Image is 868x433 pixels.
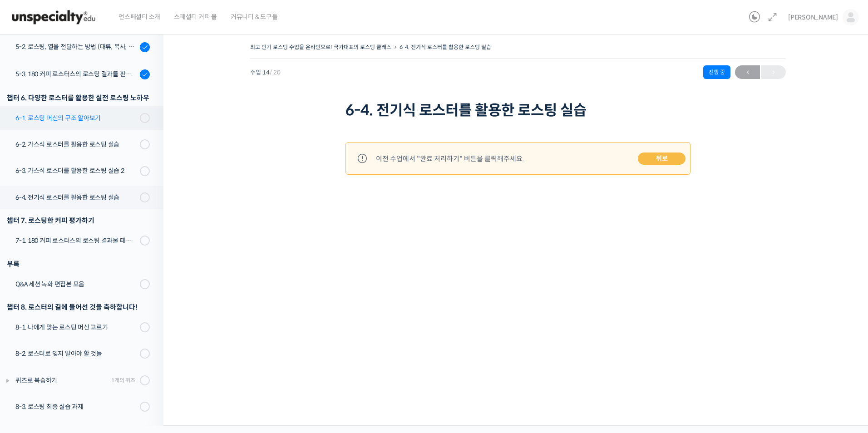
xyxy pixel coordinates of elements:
[15,402,137,412] div: 8-3. 로스팅 최종 실습 과제
[60,288,117,310] a: 대화
[250,44,391,50] a: 최고 인기 로스팅 수업을 온라인으로! 국가대표의 로스팅 클래스
[111,376,135,384] div: 1개의 퀴즈
[15,322,137,332] div: 8-1. 나에게 맞는 로스팅 머신 고르기
[15,349,137,359] div: 8-2. 로스터로 잊지 말아야 할 것들
[15,236,137,246] div: 7-1. 180 커피 로스터스의 로스팅 결과물 테스트 노하우
[345,102,690,119] h1: 6-4. 전기식 로스터를 활용한 로스팅 실습
[7,301,150,313] div: 챕터 8. 로스터의 길에 들어선 것을 축하합니다!
[399,44,491,50] a: 6-4. 전기식 로스터를 활용한 로스팅 실습
[270,69,281,76] span: / 20
[15,279,137,289] div: Q&A 세션 녹화 편집본 모음
[15,42,137,52] div: 5-2. 로스팅, 열을 전달하는 방법 (대류, 복사, 전도)
[735,66,760,79] span: ←
[788,13,838,21] span: [PERSON_NAME]
[7,92,150,104] div: 챕터 6. 다양한 로스터를 활용한 실전 로스팅 노하우
[703,65,730,79] div: 진행 중
[15,113,137,123] div: 6-1. 로스팅 머신의 구조 알아보기
[15,139,137,149] div: 6-2. 가스식 로스터를 활용한 로스팅 실습
[376,153,524,165] div: 이전 수업에서 "완료 처리하기" 버튼을 클릭해주세요.
[117,288,174,310] a: 설정
[29,301,34,309] span: 홈
[15,69,137,79] div: 5-3. 180 커피 로스터스의 로스팅 결과를 판단하는 노하우
[7,214,150,226] div: 챕터 7. 로스팅한 커피 평가하기
[638,153,686,165] a: 뒤로
[83,302,94,309] span: 대화
[15,375,108,385] div: 퀴즈로 복습하기
[15,192,137,202] div: 6-4. 전기식 로스터를 활용한 로스팅 실습
[735,65,760,79] a: ←이전
[15,166,137,176] div: 6-3. 가스식 로스터를 활용한 로스팅 실습 2
[250,69,281,75] span: 수업 14
[140,301,151,309] span: 설정
[7,258,150,270] div: 부록
[3,288,60,310] a: 홈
